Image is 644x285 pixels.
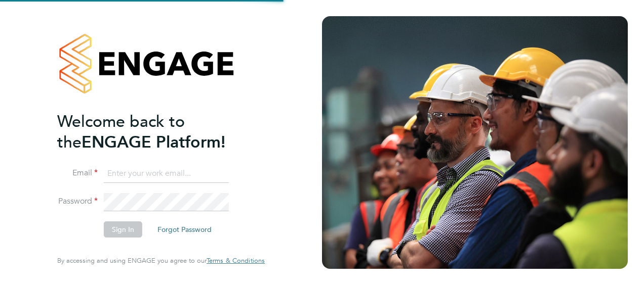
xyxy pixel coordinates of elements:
[207,256,265,265] span: Terms & Conditions
[104,165,229,183] input: Enter your work email...
[57,256,265,265] span: By accessing and using ENGAGE you agree to our
[57,112,185,152] span: Welcome back to the
[149,221,220,238] button: Forgot Password
[104,221,142,238] button: Sign In
[207,257,265,265] a: Terms & Conditions
[57,196,98,207] label: Password
[57,111,255,153] h2: ENGAGE Platform!
[57,168,98,178] label: Email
